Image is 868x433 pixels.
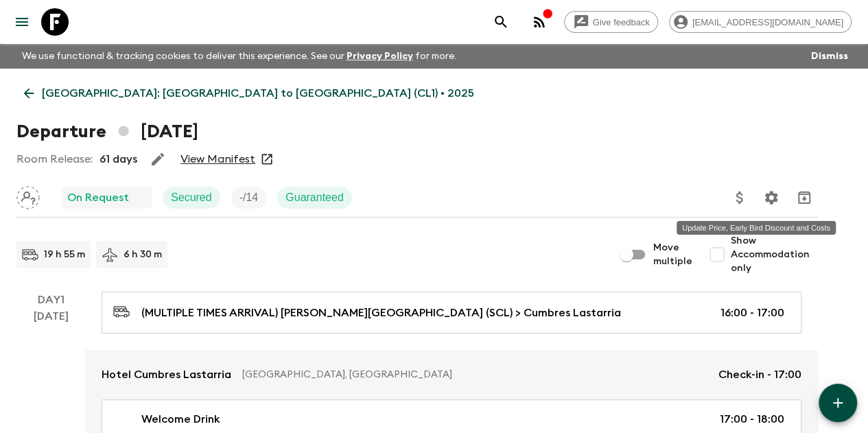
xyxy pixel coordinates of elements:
[239,189,259,206] p: - / 14
[141,411,220,428] p: Welcome Drink
[67,189,129,206] p: On Request
[653,241,692,268] span: Move multiple
[564,11,658,33] a: Give feedback
[171,189,212,206] p: Secured
[808,47,852,66] button: Dismiss
[720,305,784,321] p: 16:00 - 17:00
[487,8,515,36] button: search adventures
[16,80,482,107] a: [GEOGRAPHIC_DATA]: [GEOGRAPHIC_DATA] to [GEOGRAPHIC_DATA] (CL1) • 2025
[163,187,220,209] div: Secured
[726,184,753,211] button: Update Price, Early Bird Discount and Costs
[85,350,818,399] a: Hotel Cumbres Lastarria[GEOGRAPHIC_DATA], [GEOGRAPHIC_DATA]Check-in - 17:00
[790,184,818,211] button: Archive (Completed, Cancelled or Unsynced Departures only)
[285,189,344,206] p: Guaranteed
[16,118,198,145] h1: Departure [DATE]
[16,292,85,308] p: Day 1
[42,85,474,102] p: [GEOGRAPHIC_DATA]: [GEOGRAPHIC_DATA] to [GEOGRAPHIC_DATA] (CL1) • 2025
[242,368,707,382] p: [GEOGRAPHIC_DATA], [GEOGRAPHIC_DATA]
[585,17,657,27] span: Give feedback
[16,190,40,201] span: Assign pack leader
[231,187,267,209] div: Trip Fill
[141,305,621,321] p: (MULTIPLE TIMES ARRIVAL) [PERSON_NAME][GEOGRAPHIC_DATA] (SCL) > Cumbres Lastarria
[731,234,818,275] span: Show Accommodation only
[180,152,255,166] a: View Manifest
[44,248,85,261] p: 19 h 55 m
[124,248,162,261] p: 6 h 30 m
[758,184,785,211] button: Settings
[720,411,784,428] p: 17:00 - 18:00
[99,151,137,167] p: 61 days
[669,11,852,33] div: [EMAIL_ADDRESS][DOMAIN_NAME]
[102,292,801,333] a: (MULTIPLE TIMES ARRIVAL) [PERSON_NAME][GEOGRAPHIC_DATA] (SCL) > Cumbres Lastarria16:00 - 17:00
[718,366,801,383] p: Check-in - 17:00
[102,366,231,383] p: Hotel Cumbres Lastarria
[16,44,462,69] p: We use functional & tracking cookies to deliver this experience. See our for more.
[8,8,36,36] button: menu
[685,17,851,27] span: [EMAIL_ADDRESS][DOMAIN_NAME]
[677,221,836,235] div: Update Price, Early Bird Discount and Costs
[16,151,93,167] p: Room Release:
[347,51,413,61] a: Privacy Policy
